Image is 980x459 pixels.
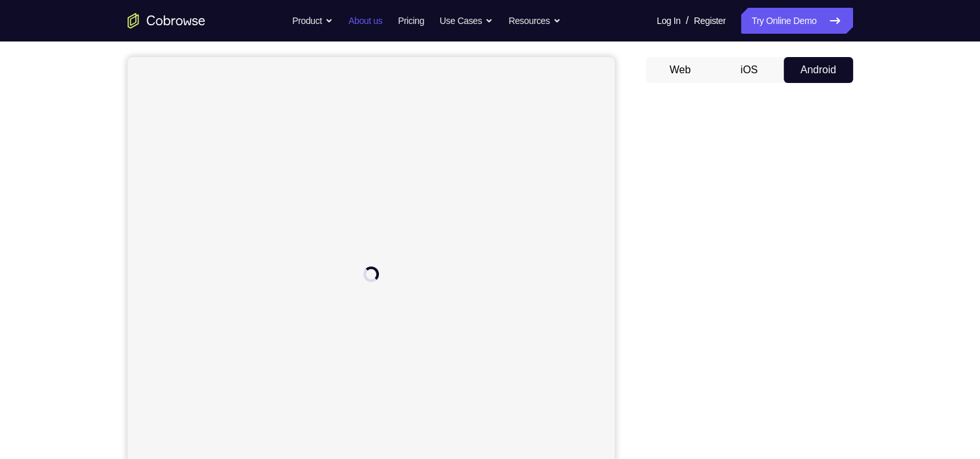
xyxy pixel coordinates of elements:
button: Product [292,8,333,34]
a: About us [348,8,382,34]
button: iOS [714,57,784,83]
span: / [686,13,689,29]
button: Use Cases [440,8,493,34]
button: Resources [508,8,561,34]
a: Try Online Demo [741,8,852,34]
a: Pricing [398,8,424,34]
a: Log In [657,8,681,34]
a: Go to the home page [128,13,205,29]
a: Register [694,8,725,34]
button: Android [784,57,853,83]
button: Web [646,57,715,83]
